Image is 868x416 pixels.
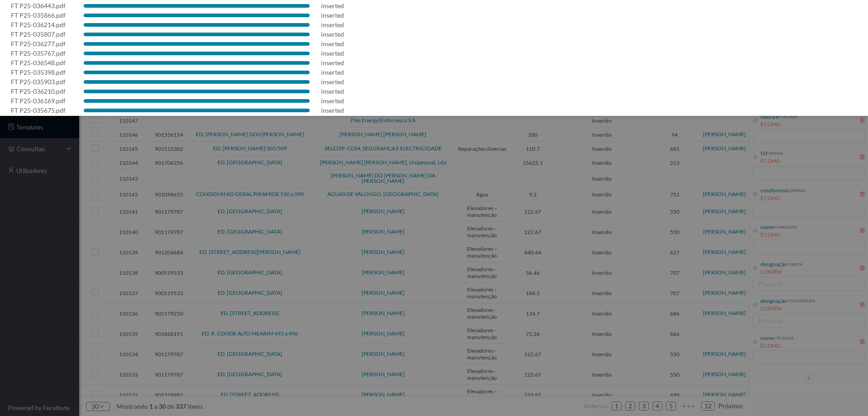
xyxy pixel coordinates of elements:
div: FT P25-036210.pdf [11,86,66,96]
div: inserted [321,10,344,20]
div: inserted [321,67,344,77]
div: FT P25-035675.pdf [11,105,66,115]
div: inserted [321,105,344,115]
div: FT P25-035807.pdf [11,29,66,39]
div: FT P25-036277.pdf [11,39,66,48]
div: inserted [321,115,344,124]
div: FT P25-035767.pdf [11,48,66,58]
div: FT P25-035398.pdf [11,67,66,77]
div: FT P25-036443.pdf [11,1,66,10]
div: FT P25-036231.pdf [11,115,66,124]
div: inserted [321,29,344,39]
div: inserted [321,96,344,105]
div: inserted [321,48,344,58]
div: FT P25-035903.pdf [11,77,66,86]
div: inserted [321,77,344,86]
div: inserted [321,20,344,29]
div: inserted [321,39,344,48]
div: FT P25-035866.pdf [11,10,66,20]
div: FT P25-036548.pdf [11,58,66,67]
div: FT P25-036214.pdf [11,20,66,29]
div: inserted [321,86,344,96]
div: inserted [321,1,344,10]
div: inserted [321,58,344,67]
div: FT P25-036169.pdf [11,96,66,105]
